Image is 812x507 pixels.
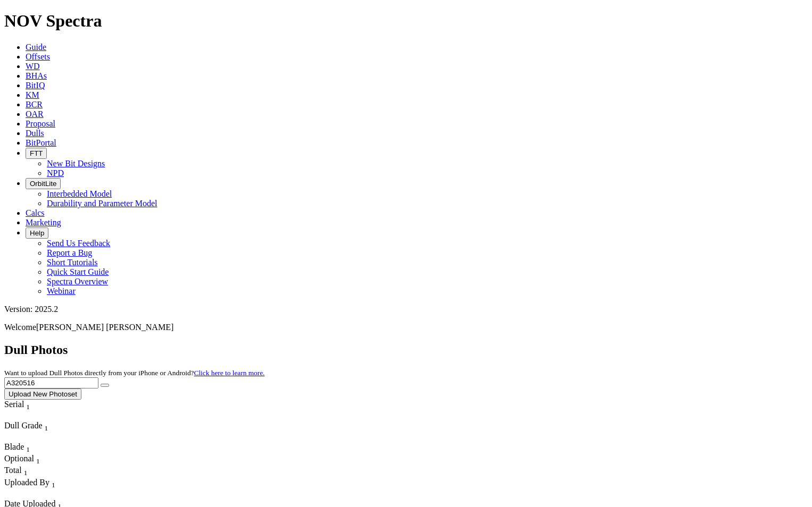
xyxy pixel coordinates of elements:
a: New Bit Designs [47,159,105,168]
sub: 1 [45,424,48,432]
div: Column Menu [4,411,49,421]
a: BitPortal [26,138,56,147]
div: Optional Sort None [4,454,42,466]
span: Sort None [26,400,30,409]
button: OrbitLite [26,178,61,189]
div: Column Menu [4,433,79,442]
span: Total [4,466,22,475]
a: Dulls [26,129,44,138]
small: Want to upload Dull Photos directly from your iPhone or Android? [4,369,264,377]
span: Sort None [24,466,28,475]
a: BHAs [26,71,47,80]
sub: 1 [26,403,30,411]
span: Blade [4,442,24,451]
div: Serial Sort None [4,400,49,411]
sub: 1 [26,445,30,453]
span: Optional [4,454,34,463]
a: Send Us Feedback [47,239,110,248]
div: Blade Sort None [4,442,42,454]
h1: NOV Spectra [4,11,808,31]
div: Version: 2025.2 [4,305,808,314]
input: Search Serial Number [4,377,98,388]
button: Help [26,227,48,239]
a: Durability and Parameter Model [47,199,158,208]
h2: Dull Photos [4,343,808,357]
a: Marketing [26,218,61,227]
span: Sort None [45,421,48,430]
span: OrbitLite [30,180,56,188]
p: Welcome [4,323,808,332]
a: Short Tutorials [47,258,98,267]
div: Sort None [4,400,49,421]
span: FTT [30,149,43,157]
div: Dull Grade Sort None [4,421,79,433]
span: Serial [4,400,24,409]
a: Webinar [47,286,76,295]
div: Sort None [4,421,79,442]
a: NPD [47,168,64,178]
a: Spectra Overview [47,277,108,286]
div: Sort None [4,442,42,454]
span: Uploaded By [4,478,49,487]
a: Calcs [26,208,45,217]
a: Interbedded Model [47,189,112,198]
sub: 1 [52,481,55,489]
button: FTT [26,148,47,159]
a: Guide [26,43,46,52]
span: Sort None [26,442,30,451]
a: BCR [26,100,43,109]
a: Proposal [26,119,55,128]
span: [PERSON_NAME] [PERSON_NAME] [36,323,173,332]
a: Offsets [26,52,50,61]
a: WD [26,62,40,71]
span: Dull Grade [4,421,43,430]
a: BitIQ [26,81,45,90]
div: Column Menu [4,489,63,499]
div: Total Sort None [4,466,42,477]
a: Quick Start Guide [47,267,109,276]
button: Upload New Photoset [4,388,81,400]
a: Click here to learn more. [194,369,265,377]
div: Sort None [4,466,42,477]
a: Report a Bug [47,248,92,257]
div: Sort None [4,478,63,499]
div: Sort None [4,454,42,466]
a: OAR [26,109,44,119]
sub: 1 [36,457,40,465]
sub: 1 [24,469,28,477]
span: Help [30,229,44,237]
a: KM [26,90,39,99]
span: Sort None [52,478,55,487]
div: Uploaded By Sort None [4,478,63,489]
span: Sort None [36,454,40,463]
